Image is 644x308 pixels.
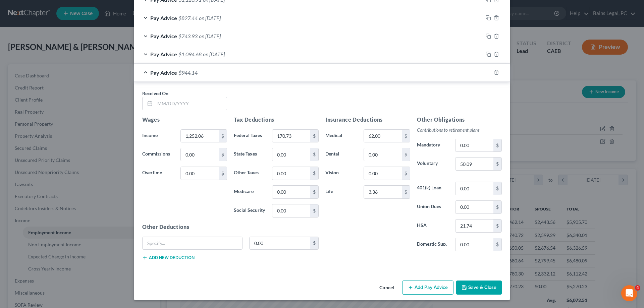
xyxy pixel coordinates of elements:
h5: Insurance Deductions [325,116,410,124]
label: 401(k) Loan [414,182,452,195]
input: 0.00 [455,139,493,152]
input: 0.00 [364,148,402,161]
div: $ [310,237,318,250]
div: $ [493,158,501,170]
div: $ [402,186,410,198]
label: Voluntary [414,157,452,171]
input: 0.00 [364,167,402,180]
label: Dental [322,148,360,161]
span: on [DATE] [203,51,225,57]
span: $827.44 [178,15,198,21]
label: Mandatory [414,139,452,152]
input: MM/DD/YYYY [155,97,227,110]
label: State Taxes [230,148,269,161]
div: $ [493,238,501,251]
span: Pay Advice [150,15,177,21]
p: Contributions to retirement plans [417,127,502,133]
input: 0.00 [455,220,493,232]
input: 0.00 [455,201,493,213]
div: $ [402,130,410,142]
div: $ [493,220,501,232]
div: $ [402,167,410,180]
input: 0.00 [364,186,402,198]
input: 0.00 [181,148,219,161]
label: Union Dues [414,200,452,214]
div: $ [310,204,318,217]
input: 0.00 [272,148,310,161]
label: Commissions [139,148,177,161]
span: on [DATE] [199,33,221,39]
input: 0.00 [272,186,310,198]
span: $743.93 [178,33,198,39]
div: $ [310,148,318,161]
label: Medicare [230,185,269,199]
div: $ [493,182,501,195]
div: $ [310,167,318,180]
input: 0.00 [181,167,219,180]
div: $ [219,167,227,180]
span: Pay Advice [150,69,177,76]
span: Pay Advice [150,51,177,57]
input: 0.00 [364,130,402,142]
label: Other Taxes [230,167,269,180]
button: Cancel [374,281,399,295]
div: $ [402,148,410,161]
span: on [DATE] [199,15,221,21]
h5: Other Deductions [142,223,319,231]
label: Social Security [230,204,269,218]
div: $ [310,186,318,198]
h5: Tax Deductions [234,116,319,124]
button: Add new deduction [142,255,195,260]
span: Income [142,132,158,138]
span: 4 [635,285,640,291]
input: 0.00 [455,158,493,170]
span: $1,094.68 [178,51,202,57]
div: $ [219,130,227,142]
label: Overtime [139,167,177,180]
label: Medical [322,129,360,143]
input: Specify... [143,237,242,250]
label: Domestic Sup. [414,238,452,251]
h5: Wages [142,116,227,124]
input: 0.00 [181,130,219,142]
button: Save & Close [456,281,502,295]
input: 0.00 [455,182,493,195]
iframe: Intercom live chat [621,285,637,301]
label: Vision [322,167,360,180]
label: HSA [414,219,452,233]
input: 0.00 [272,167,310,180]
input: 0.00 [250,237,311,250]
label: Life [322,185,360,199]
span: Pay Advice [150,33,177,39]
div: $ [493,139,501,152]
label: Federal Taxes [230,129,269,143]
span: $944.14 [178,69,198,76]
button: Add Pay Advice [402,281,453,295]
div: $ [219,148,227,161]
input: 0.00 [272,130,310,142]
input: 0.00 [272,204,310,217]
span: Received On [142,90,168,96]
div: $ [493,201,501,213]
h5: Other Obligations [417,116,502,124]
div: $ [310,130,318,142]
input: 0.00 [455,238,493,251]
